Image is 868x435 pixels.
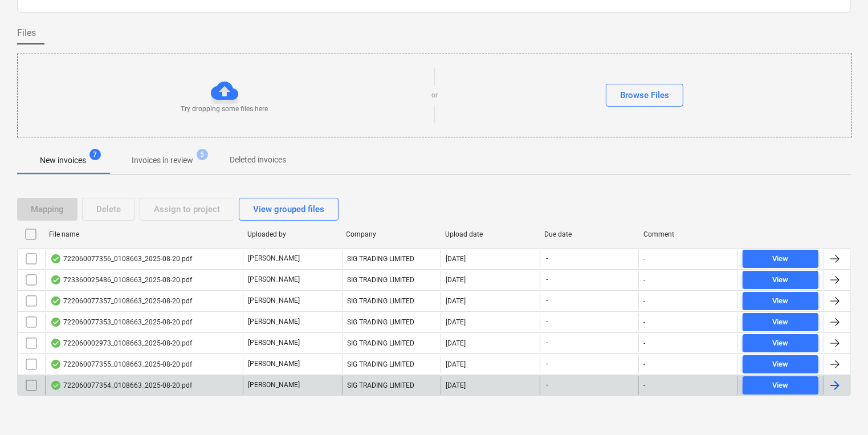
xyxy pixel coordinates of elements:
[50,254,62,263] div: OCR finished
[49,230,238,238] div: File name
[50,318,62,327] div: OCR finished
[743,334,818,352] button: View
[50,296,192,306] div: 722060077357_0108663_2025-08-20.pdf
[197,149,208,160] span: 5
[643,339,645,347] div: -
[132,155,193,166] p: Invoices in review
[50,275,62,284] div: OCR finished
[545,254,549,263] span: -
[743,376,818,395] button: View
[545,359,549,369] span: -
[545,380,549,390] span: -
[347,230,437,238] div: Company
[544,230,634,238] div: Due date
[446,276,466,284] div: [DATE]
[50,318,192,327] div: 722060077353_0108663_2025-08-20.pdf
[248,338,300,348] p: [PERSON_NAME]
[811,380,868,435] iframe: Chat Widget
[643,230,733,238] div: Comment
[446,318,466,326] div: [DATE]
[545,317,549,327] span: -
[773,253,789,266] div: View
[446,360,466,368] div: [DATE]
[17,26,36,40] span: Files
[773,358,789,371] div: View
[342,250,441,268] div: SIG TRADING LIMITED
[743,313,818,331] button: View
[50,254,192,263] div: 722060077356_0108663_2025-08-20.pdf
[342,313,441,331] div: SIG TRADING LIMITED
[230,154,286,166] p: Deleted invoices
[743,292,818,310] button: View
[50,360,62,369] div: OCR finished
[17,54,852,137] div: Try dropping some files hereorBrowse Files
[643,276,645,284] div: -
[446,339,466,347] div: [DATE]
[743,271,818,289] button: View
[50,339,62,348] div: OCR finished
[342,271,441,289] div: SIG TRADING LIMITED
[239,198,339,221] button: View grouped files
[89,149,101,160] span: 7
[40,155,86,166] p: New invoices
[50,275,192,284] div: 723360025486_0108663_2025-08-20.pdf
[743,250,818,268] button: View
[431,91,438,100] p: or
[643,255,645,263] div: -
[181,104,268,114] p: Try dropping some files here
[545,338,549,348] span: -
[773,274,789,287] div: View
[773,295,789,308] div: View
[248,317,300,327] p: [PERSON_NAME]
[445,230,535,238] div: Upload date
[446,381,466,389] div: [DATE]
[773,379,789,392] div: View
[248,359,300,369] p: [PERSON_NAME]
[248,380,300,390] p: [PERSON_NAME]
[248,254,300,263] p: [PERSON_NAME]
[643,318,645,326] div: -
[643,381,645,389] div: -
[446,297,466,305] div: [DATE]
[773,316,789,329] div: View
[643,297,645,305] div: -
[545,296,549,306] span: -
[253,202,324,217] div: View grouped files
[643,360,645,368] div: -
[606,84,683,107] button: Browse Files
[50,360,192,369] div: 722060077355_0108663_2025-08-20.pdf
[248,275,300,284] p: [PERSON_NAME]
[50,381,62,390] div: OCR finished
[342,376,441,395] div: SIG TRADING LIMITED
[743,355,818,373] button: View
[247,230,337,238] div: Uploaded by
[773,337,789,350] div: View
[342,355,441,373] div: SIG TRADING LIMITED
[50,381,192,390] div: 722060077354_0108663_2025-08-20.pdf
[545,275,549,284] span: -
[620,88,669,103] div: Browse Files
[50,339,192,348] div: 722060002973_0108663_2025-08-20.pdf
[342,292,441,310] div: SIG TRADING LIMITED
[446,255,466,263] div: [DATE]
[50,296,62,306] div: OCR finished
[248,296,300,306] p: [PERSON_NAME]
[342,334,441,352] div: SIG TRADING LIMITED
